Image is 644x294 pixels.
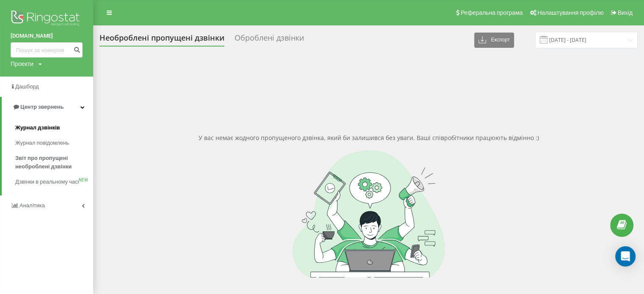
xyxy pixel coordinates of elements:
[15,154,89,171] span: Звіт про пропущені необроблені дзвінки
[15,83,39,90] span: Дашборд
[11,60,33,68] div: Проекти
[15,135,93,151] a: Журнал повідомлень
[15,124,60,132] span: Журнал дзвінків
[15,139,69,147] span: Журнал повідомлень
[15,151,93,174] a: Звіт про пропущені необроблені дзвінки
[461,9,523,16] span: Реферальна програма
[20,104,64,110] span: Центр звернень
[100,33,224,47] div: Необроблені пропущені дзвінки
[15,178,79,186] span: Дзвінки в реальному часі
[235,33,304,47] div: Оброблені дзвінки
[19,202,45,209] span: Аналiтика
[2,97,93,117] a: Центр звернень
[11,42,83,58] input: Пошук за номером
[474,33,514,48] button: Експорт
[15,120,93,135] a: Журнал дзвінків
[11,32,83,40] a: [DOMAIN_NAME]
[11,8,83,30] img: Ringostat logo
[615,246,636,267] div: Open Intercom Messenger
[15,174,93,190] a: Дзвінки в реальному часіNEW
[537,9,603,16] span: Налаштування профілю
[618,9,633,16] span: Вихід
